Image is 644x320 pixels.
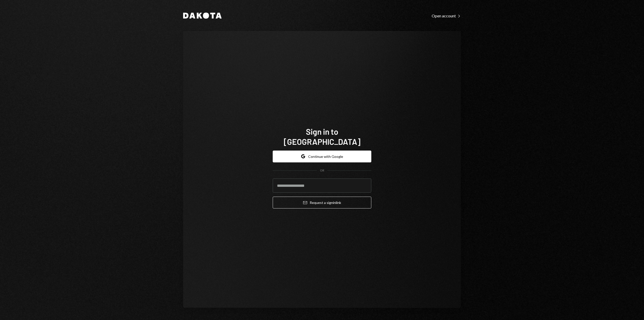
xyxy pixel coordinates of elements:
[273,151,371,162] button: Continue with Google
[273,126,371,147] h1: Sign in to [GEOGRAPHIC_DATA]
[320,168,324,173] div: OR
[432,13,461,18] div: Open account
[432,13,461,18] a: Open account
[273,197,371,208] button: Request a signinlink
